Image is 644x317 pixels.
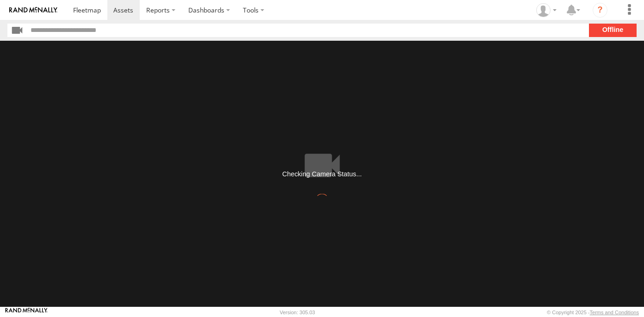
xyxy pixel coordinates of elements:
div: Barbara McNamee [533,3,560,17]
i: ? [593,3,607,18]
div: © Copyright 2025 - [547,310,639,315]
img: rand-logo.svg [9,7,57,13]
a: Terms and Conditions [590,310,639,315]
div: Version: 305.03 [280,310,315,315]
a: Visit our Website [5,308,48,317]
